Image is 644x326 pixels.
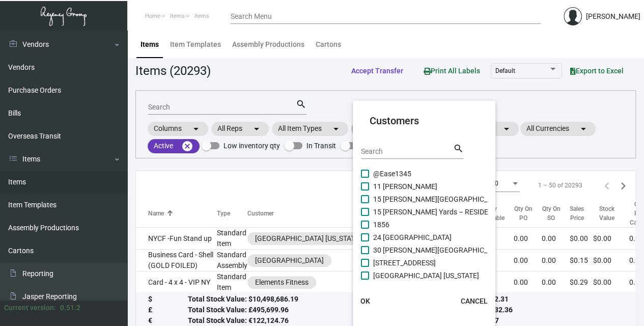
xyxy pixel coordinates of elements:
span: 30 [PERSON_NAME][GEOGRAPHIC_DATA] - Residences [373,244,547,256]
span: OK [360,297,370,305]
span: [GEOGRAPHIC_DATA] [US_STATE] [373,269,479,282]
span: @Ease1345 [373,168,411,180]
span: [STREET_ADDRESS] [373,257,436,269]
div: 0.51.2 [60,303,80,313]
span: CANCEL [460,297,487,305]
mat-icon: search [453,143,463,155]
span: 15 [PERSON_NAME][GEOGRAPHIC_DATA] – RESIDENCES [373,193,555,205]
span: 11 [PERSON_NAME] [373,180,437,193]
span: 1856 [373,219,389,231]
span: 24 [GEOGRAPHIC_DATA] [373,231,452,243]
span: 15 [PERSON_NAME] Yards – RESIDENCES - Inactive [373,206,536,218]
button: CANCEL [452,292,495,310]
button: OK [349,292,381,310]
div: Current version: [4,303,56,313]
mat-card-title: Customers [369,113,479,128]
